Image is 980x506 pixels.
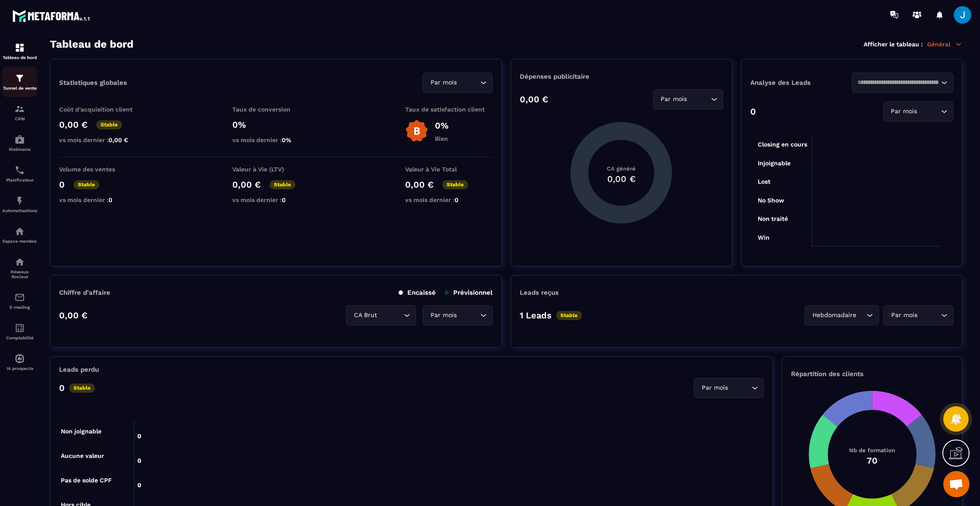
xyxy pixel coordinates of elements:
[520,289,559,297] p: Leads reçus
[758,197,784,204] tspan: No Show
[379,311,402,320] input: Search for option
[2,189,37,220] a: automationsautomationsAutomatisations
[857,78,939,87] input: Search for option
[232,179,261,190] p: 0,00 €
[653,89,723,109] div: Search for option
[442,180,468,189] p: Stable
[889,311,919,320] span: Par mois
[2,147,37,152] p: Webinaire
[758,160,791,167] tspan: Injoignable
[61,452,104,459] tspan: Aucune valeur
[14,292,25,303] img: email
[405,196,493,203] p: vs mois dernier :
[694,378,764,398] div: Search for option
[659,94,689,104] span: Par mois
[2,316,37,347] a: accountantaccountantComptabilité
[59,179,65,190] p: 0
[59,310,87,321] p: 0,00 €
[758,215,788,222] tspan: Non traité
[69,384,95,393] p: Stable
[14,42,25,53] img: formation
[435,120,448,131] p: 0%
[889,107,919,116] span: Par mois
[791,370,953,378] p: Répartition des clients
[405,166,493,173] p: Valeur à Vie Total
[346,305,416,325] div: Search for option
[282,136,291,143] span: 0%
[232,136,320,143] p: vs mois dernier :
[61,477,112,484] tspan: Pas de solde CPF
[2,128,37,158] a: automationsautomationsWebinaire
[556,311,582,320] p: Stable
[730,383,749,393] input: Search for option
[852,73,953,93] div: Search for option
[758,141,807,148] tspan: Closing en cours
[14,104,25,114] img: formation
[2,97,37,128] a: formationformationCRM
[700,383,730,393] span: Par mois
[269,180,295,189] p: Stable
[96,120,122,129] p: Stable
[520,94,548,105] p: 0,00 €
[14,226,25,237] img: automations
[59,136,147,143] p: vs mois dernier :
[927,40,962,48] p: Général
[405,106,493,113] p: Taux de satisfaction client
[14,353,25,364] img: automations
[864,41,923,48] p: Afficher le tableau :
[14,195,25,206] img: automations
[282,196,286,203] span: 0
[73,180,99,189] p: Stable
[59,166,147,173] p: Volume des ventes
[14,165,25,175] img: scheduler
[2,116,37,121] p: CRM
[2,305,37,310] p: E-mailing
[919,107,939,116] input: Search for option
[232,196,320,203] p: vs mois dernier :
[858,311,864,320] input: Search for option
[405,179,434,190] p: 0,00 €
[2,208,37,213] p: Automatisations
[108,136,128,143] span: 0,00 €
[458,78,478,87] input: Search for option
[943,471,969,497] a: Ouvrir le chat
[428,311,458,320] span: Par mois
[14,257,25,267] img: social-network
[2,158,37,189] a: schedulerschedulerPlanificateur
[810,311,858,320] span: Hebdomadaire
[423,73,493,93] div: Search for option
[61,428,101,435] tspan: Non joignable
[2,250,37,286] a: social-networksocial-networkRéseaux Sociaux
[750,106,756,117] p: 0
[405,119,428,143] img: b-badge-o.b3b20ee6.svg
[444,289,493,297] p: Prévisionnel
[59,196,147,203] p: vs mois dernier :
[59,366,99,373] p: Leads perdu
[423,305,493,325] div: Search for option
[2,366,37,371] p: IA prospects
[883,305,953,325] div: Search for option
[2,286,37,316] a: emailemailE-mailing
[883,101,953,122] div: Search for option
[919,311,939,320] input: Search for option
[520,73,723,80] p: Dépenses publicitaire
[12,8,91,24] img: logo
[352,311,379,320] span: CA Brut
[2,220,37,250] a: automationsautomationsEspace membre
[458,311,478,320] input: Search for option
[805,305,879,325] div: Search for option
[758,234,770,241] tspan: Win
[59,119,87,130] p: 0,00 €
[232,119,320,130] p: 0%
[750,79,852,87] p: Analyse des Leads
[428,78,458,87] span: Par mois
[520,310,552,321] p: 1 Leads
[14,73,25,84] img: formation
[689,94,709,104] input: Search for option
[2,239,37,244] p: Espace membre
[2,36,37,66] a: formationformationTableau de bord
[2,86,37,91] p: Tunnel de vente
[50,38,133,50] h3: Tableau de bord
[14,323,25,333] img: accountant
[2,335,37,340] p: Comptabilité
